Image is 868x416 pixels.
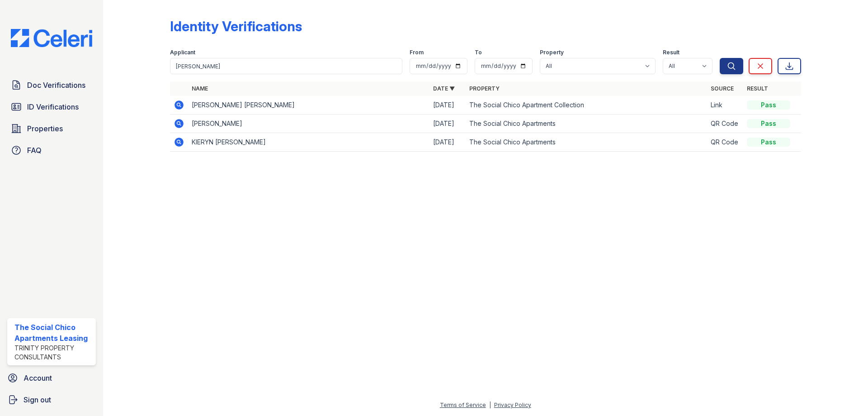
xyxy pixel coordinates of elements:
[440,402,486,408] a: Terms of Service
[7,120,96,138] a: Properties
[711,85,734,92] a: Source
[24,373,52,383] span: Account
[540,49,564,56] label: Property
[433,85,455,92] a: Date ▼
[747,100,790,110] div: Pass
[27,80,85,91] span: Doc Verifications
[4,369,99,387] a: Account
[192,85,208,92] a: Name
[24,394,51,405] span: Sign out
[188,96,429,115] td: [PERSON_NAME] [PERSON_NAME]
[4,391,99,409] a: Sign out
[707,133,743,152] td: QR Code
[747,119,790,128] div: Pass
[466,96,707,115] td: The Social Chico Apartment Collection
[410,49,424,56] label: From
[663,49,679,56] label: Result
[27,145,42,156] span: FAQ
[429,133,466,152] td: [DATE]
[747,85,768,92] a: Result
[747,138,790,147] div: Pass
[7,98,96,116] a: ID Verifications
[469,85,500,92] a: Property
[170,18,302,34] div: Identity Verifications
[14,322,92,344] div: The Social Chico Apartments Leasing
[170,58,402,74] input: Search by name or phone number
[14,344,92,362] div: Trinity Property Consultants
[27,101,79,112] span: ID Verifications
[4,29,99,47] img: CE_Logo_Blue-a8612792a0a2168367f1c8372b55b34899dd931a85d93a1a3d3e32e68fde9ad4.png
[429,115,466,133] td: [DATE]
[466,133,707,152] td: The Social Chico Apartments
[475,49,482,56] label: To
[429,96,466,115] td: [DATE]
[170,49,195,56] label: Applicant
[494,402,531,408] a: Privacy Policy
[188,115,429,133] td: [PERSON_NAME]
[188,133,429,152] td: KIERYN [PERSON_NAME]
[489,402,491,408] div: |
[466,115,707,133] td: The Social Chico Apartments
[27,123,63,134] span: Properties
[707,115,743,133] td: QR Code
[7,76,96,94] a: Doc Verifications
[707,96,743,115] td: Link
[7,141,96,159] a: FAQ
